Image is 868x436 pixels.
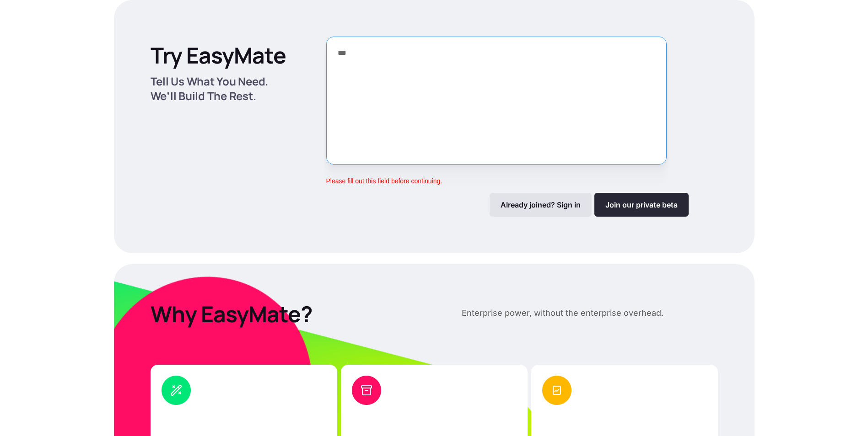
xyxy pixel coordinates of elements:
p: Try EasyMate [151,42,286,69]
p: Tell Us What You Need. We’ll Build The Rest. [151,74,296,103]
a: Already joined? Sign in [490,193,592,217]
div: Please fill out this field before continuing. [326,176,442,186]
a: Join our private beta [594,193,689,217]
p: Already joined? Sign in [501,200,581,209]
p: Why EasyMate? [151,301,432,327]
p: Enterprise power, without the enterprise overhead. [462,306,663,320]
form: Form [326,37,689,217]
